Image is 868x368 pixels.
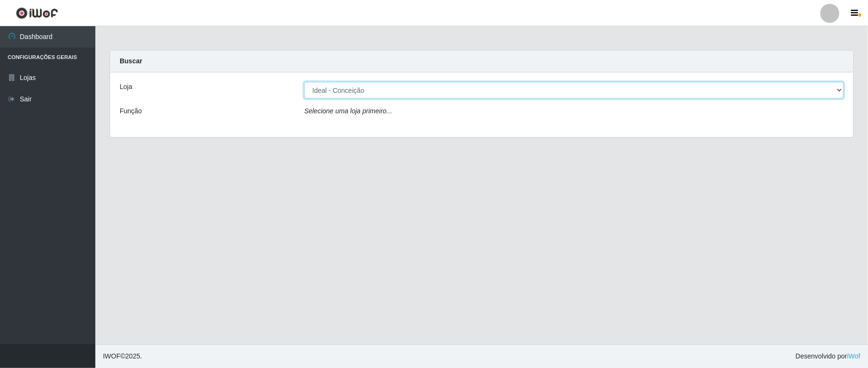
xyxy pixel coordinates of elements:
[103,351,142,361] span: © 2025 .
[103,352,121,360] span: IWOF
[16,7,58,19] img: CoreUI Logo
[120,106,142,116] label: Função
[304,107,392,115] i: Selecione uma loja primeiro...
[847,352,860,360] a: iWof
[120,57,142,65] strong: Buscar
[120,82,132,92] label: Loja
[796,351,860,361] span: Desenvolvido por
